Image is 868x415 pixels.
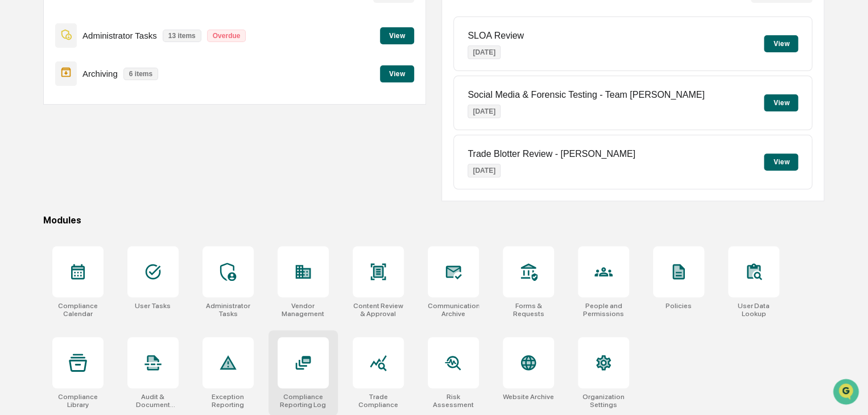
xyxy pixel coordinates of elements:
[202,393,254,409] div: Exception Reporting
[82,69,118,78] p: Archiving
[7,139,78,159] a: 🖐️Preclearance
[11,144,20,153] div: 🖐️
[23,143,73,155] span: Preclearance
[52,302,104,318] div: Compliance Calendar
[468,105,501,118] p: [DATE]
[202,302,254,318] div: Administrator Tasks
[764,153,798,171] button: View
[163,30,201,42] p: 13 items
[278,393,329,409] div: Compliance Reporting Log
[23,165,72,176] span: Data Lookup
[503,393,554,401] div: Website Archive
[578,393,629,409] div: Organization Settings
[428,393,479,409] div: Risk Assessment
[380,68,414,78] a: View
[764,94,798,111] button: View
[380,27,414,44] button: View
[30,52,188,64] input: Clear
[832,377,862,408] iframe: Open customer support
[39,98,144,107] div: We're available if you need us!
[127,393,179,409] div: Audit & Document Logs
[728,302,779,318] div: User Data Lookup
[135,302,171,310] div: User Tasks
[428,302,479,318] div: Communications Archive
[7,160,76,181] a: 🔎Data Lookup
[764,35,798,52] button: View
[578,302,629,318] div: People and Permissions
[380,30,414,40] a: View
[207,30,246,42] p: Overdue
[468,45,501,59] p: [DATE]
[43,215,824,226] div: Modules
[666,302,692,310] div: Policies
[80,192,138,201] a: Powered byPylon
[11,24,207,42] p: How can we help?
[78,139,146,159] a: 🗄️Attestations
[278,302,329,318] div: Vendor Management
[11,87,32,107] img: 1746055101610-c473b297-6a78-478c-a979-82029cc54cd1
[380,65,414,82] button: View
[82,31,157,40] p: Administrator Tasks
[123,68,158,80] p: 6 items
[503,302,554,318] div: Forms & Requests
[39,87,187,98] div: Start new chat
[11,166,20,175] div: 🔎
[193,90,207,104] button: Start new chat
[94,143,141,155] span: Attestations
[468,164,501,177] p: [DATE]
[468,90,704,100] p: Social Media & Forensic Testing - Team [PERSON_NAME]
[82,144,92,153] div: 🗄️
[468,31,524,41] p: SLOA Review
[52,393,104,409] div: Compliance Library
[353,393,404,409] div: Trade Compliance
[468,149,635,159] p: Trade Blotter Review - [PERSON_NAME]
[113,193,138,201] span: Pylon
[353,302,404,318] div: Content Review & Approval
